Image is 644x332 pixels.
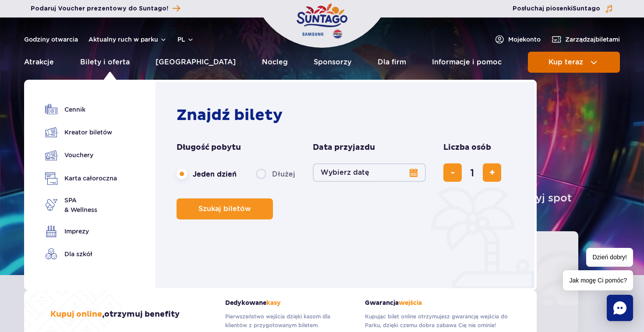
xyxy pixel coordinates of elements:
span: Kup teraz [548,58,583,66]
button: Kup teraz [528,52,620,73]
span: Długość pobytu [177,142,241,153]
span: Zarządzaj biletami [565,35,620,44]
a: Karta całoroczna [45,172,117,185]
span: Szukaj biletów [198,205,251,213]
form: Planowanie wizyty w Park of Poland [177,142,518,219]
span: Data przyjazdu [313,142,375,153]
span: Liczba osób [443,142,491,153]
a: Dla firm [378,52,406,73]
h2: Znajdź bilety [177,106,518,125]
strong: Dedykowane [225,299,352,307]
a: Imprezy [45,225,117,237]
a: Informacje i pomoc [432,52,502,73]
a: Dla szkół [45,248,117,260]
a: Cennik [45,103,117,116]
button: Wybierz datę [313,163,426,182]
a: Zarządzajbiletami [551,34,620,45]
button: Aktualny ruch w parku [88,36,167,43]
label: Jeden dzień [177,165,237,183]
a: Nocleg [262,52,288,73]
div: Chat [607,295,633,321]
span: Kupuj online [50,309,102,319]
p: Pierwszeństwo wejścia dzięki kasom dla klientów z przygotowanym biletem. [225,312,352,330]
span: kasy [266,299,281,307]
a: Sponsorzy [314,52,351,73]
button: dodaj bilet [483,163,501,182]
a: Atrakcje [24,52,54,73]
a: [GEOGRAPHIC_DATA] [156,52,236,73]
a: Kreator biletów [45,126,117,138]
span: Moje konto [508,35,541,44]
a: Mojekonto [494,34,541,45]
a: SPA& Wellness [45,195,117,215]
button: pl [177,35,194,44]
h3: , otrzymuj benefity [50,309,180,320]
a: Bilety i oferta [80,52,130,73]
span: Dzień dobry! [586,248,633,267]
strong: Gwarancja [365,299,510,307]
button: usuń bilet [443,163,462,182]
input: liczba biletów [462,162,483,183]
label: Dłużej [256,165,295,183]
span: SPA & Wellness [64,195,97,215]
p: Kupując bilet online otrzymujesz gwarancję wejścia do Parku, dzięki czemu dobra zabawa Cię nie om... [365,312,510,330]
a: Godziny otwarcia [24,35,78,44]
span: Jak mogę Ci pomóc? [563,270,633,290]
span: wejścia [399,299,422,307]
button: Szukaj biletów [177,198,273,219]
a: Vouchery [45,149,117,162]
